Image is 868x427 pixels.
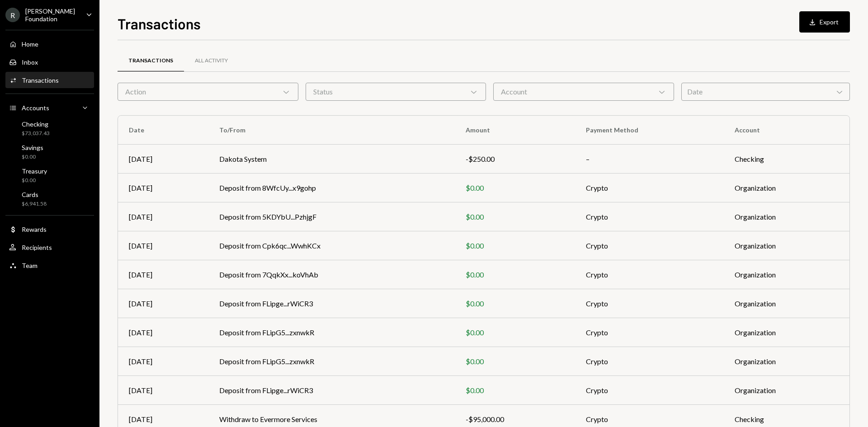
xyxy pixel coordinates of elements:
[5,188,94,210] a: Cards$6,941.58
[118,116,208,145] th: Date
[466,356,564,367] div: $0.00
[724,347,849,376] td: Organization
[724,145,849,174] td: Checking
[22,40,38,48] div: Home
[724,376,849,405] td: Organization
[208,145,455,174] td: Dakota System
[799,11,850,33] button: Export
[22,76,59,84] div: Transactions
[724,231,849,260] td: Organization
[724,202,849,231] td: Organization
[129,327,198,338] div: [DATE]
[466,269,564,280] div: $0.00
[129,269,198,280] div: [DATE]
[575,231,723,260] td: Crypto
[575,116,723,145] th: Payment Method
[129,183,198,193] div: [DATE]
[466,327,564,338] div: $0.00
[208,174,455,202] td: Deposit from 8WfcUy...x9gohp
[724,260,849,289] td: Organization
[22,177,47,184] div: $0.00
[22,130,50,137] div: $73,037.43
[118,49,184,72] a: Transactions
[208,289,455,318] td: Deposit from FLipge...rWiCR3
[22,225,47,233] div: Rewards
[5,54,94,70] a: Inbox
[184,49,239,72] a: All Activity
[575,318,723,347] td: Crypto
[5,72,94,88] a: Transactions
[25,7,79,23] div: [PERSON_NAME] Foundation
[466,385,564,396] div: $0.00
[466,298,564,309] div: $0.00
[466,183,564,193] div: $0.00
[118,14,201,33] h1: Transactions
[128,57,173,65] div: Transactions
[22,58,38,66] div: Inbox
[208,231,455,260] td: Deposit from Cpk6qc...WwhKCx
[22,262,38,269] div: Team
[493,83,674,101] div: Account
[5,221,94,237] a: Rewards
[466,211,564,222] div: $0.00
[129,385,198,396] div: [DATE]
[22,244,52,251] div: Recipients
[129,154,198,164] div: [DATE]
[22,191,47,198] div: Cards
[466,240,564,251] div: $0.00
[129,240,198,251] div: [DATE]
[306,83,486,101] div: Status
[466,154,564,164] div: -$250.00
[129,211,198,222] div: [DATE]
[5,117,94,139] a: Checking$73,037.43
[575,376,723,405] td: Crypto
[129,298,198,309] div: [DATE]
[681,83,850,101] div: Date
[195,57,228,65] div: All Activity
[208,202,455,231] td: Deposit from 5KDYbU...PzhjgF
[5,99,94,116] a: Accounts
[22,200,47,208] div: $6,941.58
[208,376,455,405] td: Deposit from FLipge...rWiCR3
[5,141,94,163] a: Savings$0.00
[118,83,298,101] div: Action
[575,174,723,202] td: Crypto
[575,289,723,318] td: Crypto
[724,116,849,145] th: Account
[466,414,564,425] div: -$95,000.00
[724,289,849,318] td: Organization
[22,120,50,128] div: Checking
[575,260,723,289] td: Crypto
[5,239,94,255] a: Recipients
[724,174,849,202] td: Organization
[22,167,47,175] div: Treasury
[724,318,849,347] td: Organization
[5,8,20,22] div: R
[5,164,94,186] a: Treasury$0.00
[208,260,455,289] td: Deposit from 7QqkXx...koVhAb
[575,202,723,231] td: Crypto
[129,356,198,367] div: [DATE]
[22,104,49,112] div: Accounts
[575,145,723,174] td: –
[22,144,43,151] div: Savings
[208,116,455,145] th: To/From
[208,347,455,376] td: Deposit from FLipG5...zxnwkR
[5,257,94,273] a: Team
[129,414,198,425] div: [DATE]
[208,318,455,347] td: Deposit from FLipG5...zxnwkR
[22,153,43,161] div: $0.00
[5,36,94,52] a: Home
[455,116,575,145] th: Amount
[575,347,723,376] td: Crypto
